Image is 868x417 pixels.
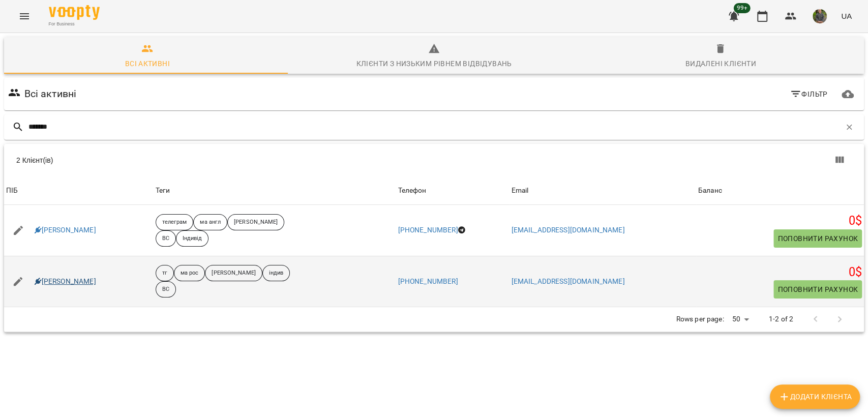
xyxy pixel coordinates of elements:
[837,7,856,25] button: UA
[156,281,176,297] div: ВС
[770,384,860,409] button: Додати клієнта
[698,185,862,197] span: Баланс
[773,229,862,248] button: Поповнити рахунок
[49,21,100,27] span: For Business
[398,277,458,285] a: [PHONE_NUMBER]
[262,265,290,281] div: індив
[234,218,278,227] p: [PERSON_NAME]
[698,213,862,229] h5: 0 $
[162,234,169,243] p: ВС
[162,218,187,227] p: телеграм
[698,185,722,197] div: Баланс
[6,185,152,197] span: ПІБ
[769,314,793,324] p: 1-2 of 2
[790,88,828,100] span: Фільтр
[35,225,96,235] a: [PERSON_NAME]
[6,185,18,197] div: ПІБ
[125,57,170,70] div: Всі активні
[698,264,862,280] h5: 0 $
[356,57,512,70] div: Клієнти з низьким рівнем відвідувань
[269,269,284,278] p: індив
[841,11,852,21] span: UA
[200,218,221,227] p: ма англ
[24,86,77,102] h6: Всі активні
[511,185,528,197] div: Sort
[398,185,507,197] span: Телефон
[227,214,284,230] div: [PERSON_NAME]
[511,185,694,197] span: Email
[698,185,722,197] div: Sort
[511,185,528,197] div: Email
[16,155,440,165] div: 2 Клієнт(ів)
[205,265,262,281] div: [PERSON_NAME]
[398,185,426,197] div: Sort
[212,269,255,278] p: [PERSON_NAME]
[183,234,202,243] p: Індивід
[12,4,37,28] button: Menu
[786,85,832,103] button: Фільтр
[734,3,751,13] span: 99+
[156,230,176,247] div: ВС
[511,277,624,285] a: [EMAIL_ADDRESS][DOMAIN_NAME]
[676,314,724,324] p: Rows per page:
[4,144,864,176] div: Table Toolbar
[685,57,756,70] div: Видалені клієнти
[49,5,100,20] img: Voopty Logo
[35,277,96,287] a: [PERSON_NAME]
[156,265,174,281] div: тг
[398,226,458,234] a: [PHONE_NUMBER]
[398,185,426,197] div: Телефон
[813,9,827,23] img: 2aca21bda46e2c85bd0f5a74cad084d8.jpg
[176,230,209,247] div: Індивід
[827,148,852,172] button: Показати колонки
[174,265,205,281] div: ма рос
[181,269,199,278] p: ма рос
[156,185,394,197] div: Теги
[193,214,227,230] div: ма англ
[162,285,169,294] p: ВС
[773,280,862,299] button: Поповнити рахунок
[156,214,194,230] div: телеграм
[511,226,624,234] a: [EMAIL_ADDRESS][DOMAIN_NAME]
[728,312,752,326] div: 50
[777,283,858,295] span: Поповнити рахунок
[777,232,858,245] span: Поповнити рахунок
[6,185,18,197] div: Sort
[778,391,852,403] span: Додати клієнта
[162,269,167,278] p: тг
